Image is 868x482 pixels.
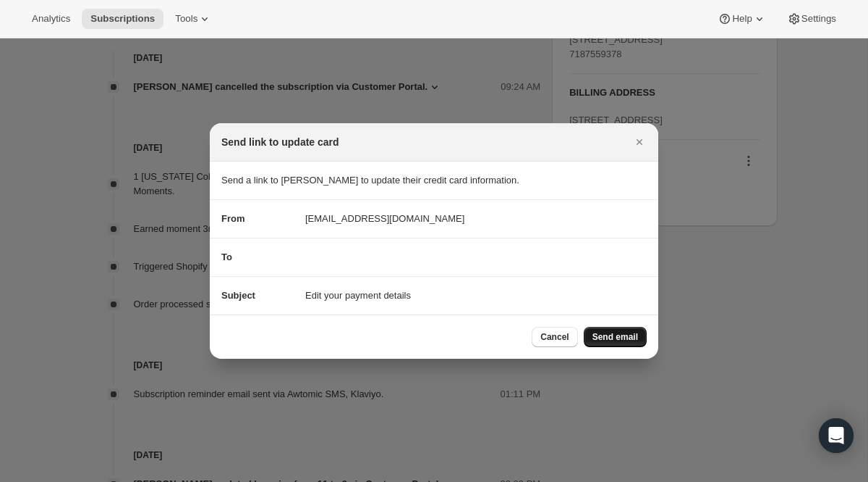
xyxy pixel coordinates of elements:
button: Cancel [532,327,577,347]
span: [EMAIL_ADDRESS][DOMAIN_NAME] [305,212,464,226]
button: Tools [166,9,221,29]
span: Help [732,13,752,25]
p: Send a link to [PERSON_NAME] to update their credit card information. [221,173,647,188]
span: Send email [592,331,638,343]
span: Subject [221,290,255,301]
button: Analytics [23,9,79,29]
button: Settings [778,9,845,29]
button: Subscriptions [82,9,163,29]
div: Open Intercom Messenger [819,418,854,453]
button: Close [629,132,650,152]
span: Subscriptions [90,13,155,25]
span: From [221,213,245,224]
span: Cancel [540,331,569,343]
span: Analytics [32,13,70,25]
button: Send email [584,327,647,347]
button: Help [709,9,775,29]
h2: Send link to update card [221,135,339,149]
span: Edit your payment details [305,288,411,303]
span: Settings [801,13,836,25]
span: To [221,252,232,262]
span: Tools [175,13,197,25]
